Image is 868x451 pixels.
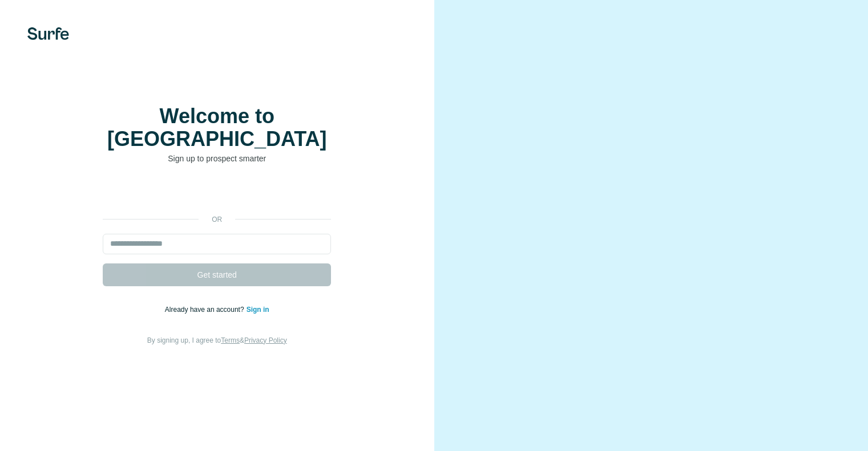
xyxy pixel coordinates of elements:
[27,27,69,40] img: Surfe's logo
[247,306,269,314] a: Sign in
[165,306,247,314] span: Already have an account?
[244,336,287,344] a: Privacy Policy
[103,105,331,151] h1: Welcome to [GEOGRAPHIC_DATA]
[221,336,240,344] a: Terms
[97,181,337,206] iframe: Sign in with Google Button
[147,336,287,344] span: By signing up, I agree to &
[199,214,235,225] p: or
[103,153,331,164] p: Sign up to prospect smarter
